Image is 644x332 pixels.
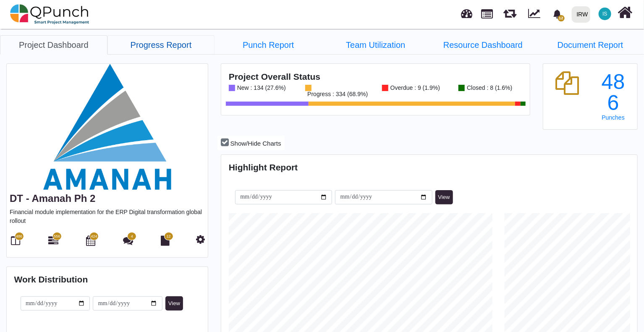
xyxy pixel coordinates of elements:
[107,35,215,55] a: Progress Report
[461,5,473,18] span: Dashboard
[86,235,95,246] i: Calendar
[558,15,565,21] span: 12
[235,85,286,91] div: New : 134 (27.6%)
[54,234,60,240] span: 556
[537,35,644,55] a: Document Report
[14,274,201,285] h4: Work Distribution
[10,2,89,27] img: qpunch-sp.fa6292f.png
[597,71,630,113] div: 486
[16,234,22,240] span: 486
[594,0,616,27] a: IS
[10,193,95,204] a: DT - Amanah Ph 2
[161,235,170,246] i: Document Library
[165,296,183,311] button: View
[11,235,21,246] i: Board
[230,140,281,147] span: Show/Hide Charts
[131,234,133,240] span: 4
[602,11,607,16] span: IS
[10,208,205,225] p: Financial module implementation for the ERP Digital transformation global rollout
[553,10,562,18] svg: bell fill
[123,235,133,246] i: Punch Discussion
[465,85,512,91] div: Closed : 8 (1.6%)
[482,5,493,18] span: Projects
[322,35,429,54] li: DT - Amanah Ph 2
[548,0,568,27] a: bell fill12
[229,162,630,173] h4: Highlight Report
[524,0,548,28] div: Dynamic Report
[550,6,565,21] div: Notification
[597,71,630,121] a: 486 Punches
[48,235,58,246] i: Gantt
[229,71,523,82] h4: Project Overall Status
[435,190,453,204] button: View
[577,7,588,22] div: IRW
[599,8,611,20] span: Idiris Shariif
[305,91,368,97] div: Progress : 334 (68.9%)
[91,234,97,240] span: 424
[388,85,440,91] div: Overdue : 9 (1.9%)
[167,234,171,240] span: 12
[196,234,205,244] i: Project Settings
[217,136,284,150] button: Show/Hide Charts
[503,4,516,18] span: Releases
[322,35,429,55] a: Team Utilization
[429,35,537,55] a: Resource Dashboard
[48,239,58,246] a: 556
[568,0,594,28] a: IRW
[215,35,322,55] a: Punch Report
[602,114,625,121] span: Punches
[618,5,633,21] i: Home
